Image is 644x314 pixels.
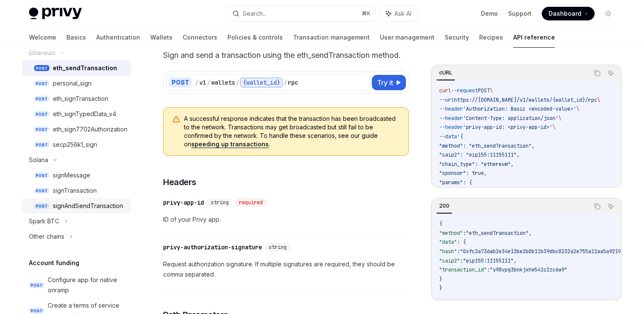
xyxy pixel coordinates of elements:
div: secp256k1_sign [53,140,97,150]
span: "eth_sendTransaction" [466,230,529,237]
span: "chain_type": "ethereum", [439,161,514,168]
a: POSTsecp256k1_sign [22,137,131,152]
button: Copy the contents from the code block [592,68,603,79]
span: "sponsor": true, [439,170,487,177]
a: Recipes [479,27,503,48]
div: / [284,78,287,87]
span: } [439,285,442,291]
span: \ [597,97,600,103]
a: Security [445,27,469,48]
button: Try it [372,75,406,90]
span: Dashboard [549,9,581,18]
span: : [463,230,466,237]
span: "params": { [439,179,472,186]
a: Transaction management [293,27,370,48]
button: Copy the contents from the code block [592,201,603,212]
a: POSTeth_sendTransaction [22,60,131,76]
span: : { [457,239,466,245]
span: "eip155:11155111" [463,257,514,264]
button: Ask AI [605,201,616,212]
svg: Warning [172,115,181,124]
div: personal_sign [53,78,92,88]
span: --header [439,124,463,131]
a: Policies & controls [227,27,283,48]
img: light logo [29,8,82,20]
span: Ask AI [394,9,411,18]
span: 'privy-app-id: <privy-app-id>' [463,124,552,131]
div: / [236,78,239,87]
span: "method" [439,230,463,237]
span: ⌘ K [362,10,371,17]
span: curl [439,87,451,94]
a: Basics [66,27,86,48]
a: speeding up transactions [191,140,269,148]
span: POST [34,96,49,102]
span: ID of your Privy app. [163,214,409,225]
div: POST [169,77,192,88]
span: POST [34,203,49,209]
span: POST [34,172,49,179]
p: Sign and send a transaction using the eth_sendTransaction method. [163,49,409,61]
span: --header [439,106,463,112]
span: '{ [457,133,463,140]
div: v1 [199,78,206,87]
a: POSTeth_signTransaction [22,91,131,106]
div: required [236,198,266,207]
span: "method": "eth_sendTransaction", [439,143,535,149]
a: POSTeth_signTypedData_v4 [22,106,131,122]
span: --data [439,133,457,140]
span: 'Authorization: Basic <encoded-value>' [463,106,576,112]
div: Search... [243,9,267,19]
span: POST [29,308,44,314]
a: Demo [481,9,498,18]
span: : [487,266,490,273]
span: POST [34,188,49,194]
span: POST [34,142,49,148]
span: POST [29,282,44,288]
div: {wallet_id} [240,77,283,88]
button: Ask AI [380,6,417,21]
span: "caip2" [439,257,460,264]
a: POSTsignAndSendTransaction [22,198,131,214]
div: eth_sendTransaction [53,63,117,73]
span: --header [439,115,463,122]
div: Configure app for native onramp [48,275,126,295]
span: POST [34,111,49,117]
div: Other chains [29,231,64,242]
span: Try it [377,77,393,88]
span: POST [34,126,49,133]
div: eth_signTransaction [53,94,108,104]
div: / [195,78,198,87]
span: Request authorization signature. If multiple signatures are required, they should be comma separa... [163,259,409,280]
div: Solana [29,155,48,165]
a: Support [508,9,532,18]
a: POSTsignTransaction [22,183,131,198]
a: Welcome [29,27,56,48]
span: string [269,244,287,251]
div: / [207,78,210,87]
div: privy-authorization-signature [163,243,262,251]
div: Spark BTC [29,216,59,226]
button: Search...⌘K [227,6,376,21]
div: signTransaction [53,186,97,196]
span: POST [478,87,490,94]
span: \ [576,106,579,112]
span: : [460,257,463,264]
span: https://[DOMAIN_NAME]/v1/wallets/{wallet_id}/rpc [454,97,597,103]
span: \ [490,87,493,94]
a: POSTsignMessage [22,168,131,183]
div: signMessage [53,170,90,180]
span: \ [552,124,555,131]
a: API reference [513,27,555,48]
span: { [439,220,442,227]
span: A successful response indicates that the transaction has been broadcasted to the network. Transac... [184,114,400,148]
span: } [439,276,442,283]
div: privy-app-id [163,198,204,207]
span: POST [34,65,49,71]
span: "y90vpg3bnkjxhw541c2zc6a9" [490,266,567,273]
button: Toggle dark mode [601,7,615,20]
span: "caip2": "eip155:11155111", [439,151,520,158]
span: , [529,230,532,237]
span: "transaction_id" [439,266,487,273]
span: --request [451,87,478,94]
